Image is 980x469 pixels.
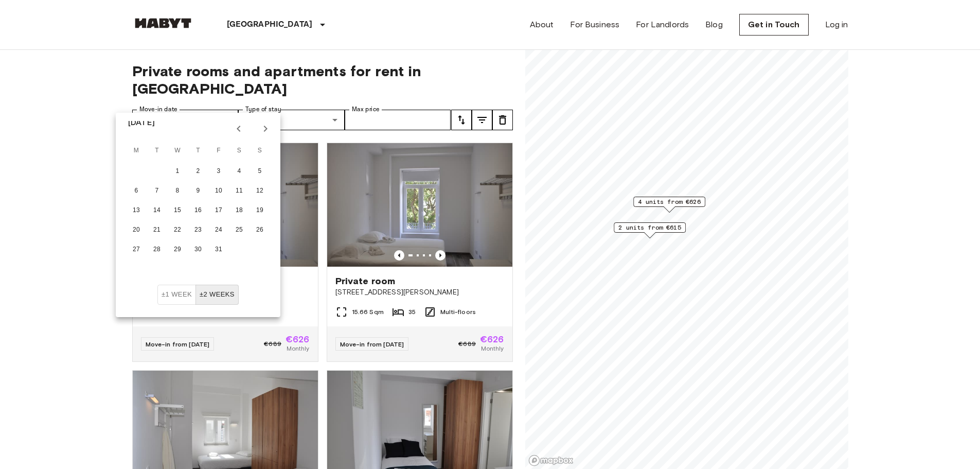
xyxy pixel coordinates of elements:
[168,182,187,200] button: 8
[352,105,380,114] label: Max price
[230,141,248,161] span: Saturday
[440,307,476,317] span: Multi-floors
[257,120,274,137] button: Next month
[168,240,187,259] button: 29
[638,197,701,206] span: 4 units from €626
[287,344,309,353] span: Monthly
[127,141,146,161] span: Monday
[230,201,248,220] button: 18
[618,223,681,232] span: 2 units from €615
[327,143,512,267] img: Marketing picture of unit PT-17-010-001-33H
[209,240,228,259] button: 31
[128,116,155,129] div: [DATE]
[148,141,166,161] span: Tuesday
[227,19,313,31] p: [GEOGRAPHIC_DATA]
[251,141,269,161] span: Sunday
[127,221,146,239] button: 20
[168,221,187,239] button: 22
[209,182,228,200] button: 10
[251,162,269,181] button: 5
[435,250,446,260] button: Previous image
[148,240,166,259] button: 28
[705,19,723,31] a: Blog
[528,455,574,466] a: Mapbox logo
[189,221,207,239] button: 23
[481,344,504,353] span: Monthly
[209,221,228,239] button: 24
[530,19,554,31] a: About
[209,162,228,181] button: 3
[157,285,239,305] div: Move In Flexibility
[189,162,207,181] button: 2
[335,287,504,298] span: [STREET_ADDRESS][PERSON_NAME]
[127,240,146,259] button: 27
[168,201,187,220] button: 15
[189,141,207,161] span: Thursday
[148,182,166,200] button: 7
[209,141,228,161] span: Friday
[251,201,269,220] button: 19
[148,221,166,239] button: 21
[636,19,689,31] a: For Landlords
[408,307,416,317] span: 35
[189,201,207,220] button: 16
[189,182,207,200] button: 9
[189,240,207,259] button: 30
[739,14,809,36] a: Get in Touch
[168,162,187,181] button: 1
[480,335,504,344] span: €626
[451,110,472,130] button: tune
[633,197,705,213] div: Map marker
[132,18,194,28] img: Habyt
[340,340,404,348] span: Move-in from [DATE]
[570,19,619,31] a: For Business
[132,62,513,97] span: Private rooms and apartments for rent in [GEOGRAPHIC_DATA]
[168,141,187,161] span: Wednesday
[335,275,396,287] span: Private room
[139,105,177,114] label: Move-in date
[394,250,404,260] button: Previous image
[127,201,146,220] button: 13
[146,340,210,348] span: Move-in from [DATE]
[230,221,248,239] button: 25
[148,201,166,220] button: 14
[230,182,248,200] button: 11
[157,285,196,305] button: ±1 week
[472,110,492,130] button: tune
[245,105,281,114] label: Type of stay
[195,285,239,305] button: ±2 weeks
[230,162,248,181] button: 4
[286,335,310,344] span: €626
[230,120,247,137] button: Previous month
[825,19,848,31] a: Log in
[352,307,384,317] span: 15.66 Sqm
[264,339,281,349] span: €689
[251,221,269,239] button: 26
[492,110,513,130] button: tune
[327,143,513,362] a: Marketing picture of unit PT-17-010-001-33HPrevious imagePrevious imagePrivate room[STREET_ADDRES...
[614,222,686,238] div: Map marker
[127,182,146,200] button: 6
[251,182,269,200] button: 12
[209,201,228,220] button: 17
[458,339,476,349] span: €689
